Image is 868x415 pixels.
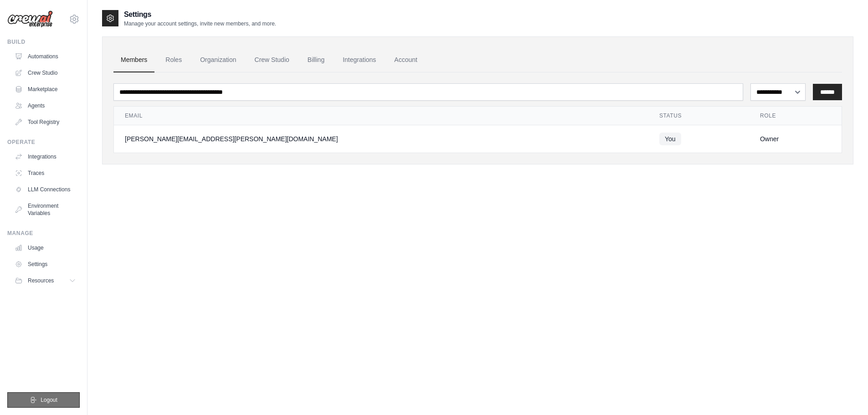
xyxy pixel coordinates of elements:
[11,82,80,97] a: Marketplace
[28,277,54,284] span: Resources
[125,134,637,143] div: [PERSON_NAME][EMAIL_ADDRESS][PERSON_NAME][DOMAIN_NAME]
[247,48,297,72] a: Crew Studio
[124,20,276,27] p: Manage your account settings, invite new members, and more.
[11,149,80,164] a: Integrations
[7,138,80,146] div: Operate
[11,241,80,255] a: Usage
[7,230,80,237] div: Manage
[760,134,831,143] div: Owner
[158,48,189,72] a: Roles
[387,48,425,72] a: Account
[749,107,842,125] th: Role
[193,48,243,72] a: Organization
[11,273,80,288] button: Resources
[335,48,383,72] a: Integrations
[11,66,80,80] a: Crew Studio
[11,257,80,272] a: Settings
[11,49,80,64] a: Automations
[7,10,53,28] img: Logo
[7,38,80,46] div: Build
[11,182,80,197] a: LLM Connections
[114,107,648,125] th: Email
[300,48,332,72] a: Billing
[41,396,57,404] span: Logout
[11,166,80,180] a: Traces
[11,98,80,113] a: Agents
[113,48,154,72] a: Members
[11,199,80,220] a: Environment Variables
[124,9,276,20] h2: Settings
[11,115,80,129] a: Tool Registry
[659,133,681,145] span: You
[648,107,749,125] th: Status
[7,392,80,408] button: Logout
